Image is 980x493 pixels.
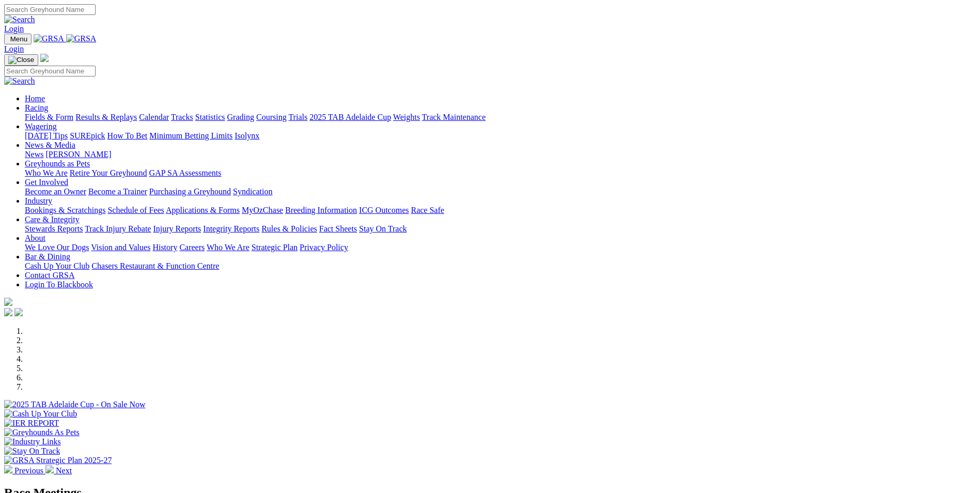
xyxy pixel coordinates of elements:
[25,103,48,112] a: Racing
[4,419,59,428] img: IER REPORT
[25,122,57,131] a: Wagering
[166,206,240,214] a: Applications & Forms
[261,224,317,233] a: Rules & Policies
[25,113,976,122] div: Racing
[309,113,391,121] a: 2025 TAB Adelaide Cup
[4,456,112,465] img: GRSA Strategic Plan 2025-27
[25,261,976,271] div: Bar & Dining
[107,206,164,214] a: Schedule of Fees
[25,271,74,280] a: Contact GRSA
[4,4,96,15] input: Search
[203,224,259,233] a: Integrity Reports
[285,206,357,214] a: Breeding Information
[393,113,420,121] a: Weights
[4,54,38,66] button: Toggle navigation
[4,446,60,456] img: Stay On Track
[25,131,976,141] div: Wagering
[4,465,12,473] img: chevron-left-pager-white.svg
[149,131,232,140] a: Minimum Betting Limits
[149,187,231,196] a: Purchasing a Greyhound
[4,400,146,409] img: 2025 TAB Adelaide Cup - On Sale Now
[4,24,24,33] a: Login
[40,54,49,62] img: logo-grsa-white.png
[4,466,45,475] a: Previous
[256,113,287,121] a: Coursing
[4,34,32,44] button: Toggle navigation
[66,34,97,43] img: GRSA
[25,113,73,121] a: Fields & Form
[4,428,80,437] img: Greyhounds As Pets
[8,56,34,64] img: Close
[359,224,407,233] a: Stay On Track
[25,178,68,187] a: Get Involved
[179,243,205,252] a: Careers
[25,187,976,196] div: Get Involved
[359,206,409,214] a: ICG Outcomes
[91,243,150,252] a: Vision and Values
[25,159,90,168] a: Greyhounds as Pets
[4,44,24,53] a: Login
[149,168,222,177] a: GAP SA Assessments
[25,243,89,252] a: We Love Our Dogs
[411,206,444,214] a: Race Safe
[25,131,68,140] a: [DATE] Tips
[25,150,43,159] a: News
[85,224,151,233] a: Track Injury Rebate
[195,113,225,121] a: Statistics
[14,308,23,316] img: twitter.svg
[75,113,137,121] a: Results & Replays
[25,94,45,103] a: Home
[25,261,89,270] a: Cash Up Your Club
[25,224,83,233] a: Stewards Reports
[91,261,219,270] a: Chasers Restaurant & Function Centre
[139,113,169,121] a: Calendar
[235,131,259,140] a: Isolynx
[4,409,77,419] img: Cash Up Your Club
[422,113,486,121] a: Track Maintenance
[4,66,96,76] input: Search
[25,141,75,149] a: News & Media
[25,280,93,289] a: Login To Blackbook
[300,243,348,252] a: Privacy Policy
[45,466,72,475] a: Next
[25,206,976,215] div: Industry
[4,76,35,86] img: Search
[319,224,357,233] a: Fact Sheets
[34,34,64,43] img: GRSA
[70,131,105,140] a: SUREpick
[153,224,201,233] a: Injury Reports
[242,206,283,214] a: MyOzChase
[25,168,976,178] div: Greyhounds as Pets
[4,308,12,316] img: facebook.svg
[152,243,177,252] a: History
[25,224,976,234] div: Care & Integrity
[25,196,52,205] a: Industry
[45,465,54,473] img: chevron-right-pager-white.svg
[25,187,86,196] a: Become an Owner
[25,206,105,214] a: Bookings & Scratchings
[4,298,12,306] img: logo-grsa-white.png
[25,234,45,242] a: About
[4,15,35,24] img: Search
[25,252,70,261] a: Bar & Dining
[56,466,72,475] span: Next
[4,437,61,446] img: Industry Links
[25,215,80,224] a: Care & Integrity
[107,131,148,140] a: How To Bet
[25,150,976,159] div: News & Media
[252,243,298,252] a: Strategic Plan
[14,466,43,475] span: Previous
[10,35,27,43] span: Menu
[88,187,147,196] a: Become a Trainer
[171,113,193,121] a: Tracks
[288,113,307,121] a: Trials
[227,113,254,121] a: Grading
[70,168,147,177] a: Retire Your Greyhound
[45,150,111,159] a: [PERSON_NAME]
[25,168,68,177] a: Who We Are
[233,187,272,196] a: Syndication
[25,243,976,252] div: About
[207,243,250,252] a: Who We Are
